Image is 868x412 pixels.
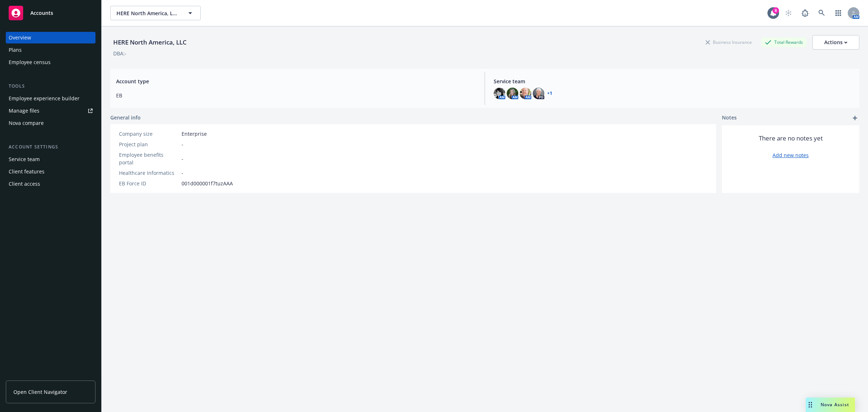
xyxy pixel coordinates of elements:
[533,88,544,99] img: photo
[119,169,179,177] div: Healthcare Informatics
[759,134,823,143] span: There are no notes yet
[9,117,44,129] div: Nova compare
[6,93,95,104] a: Employee experience builder
[494,77,854,85] span: Service team
[773,151,809,159] a: Add new notes
[781,6,796,20] a: Start snowing
[702,38,756,47] div: Business Insurance
[30,10,53,16] span: Accounts
[13,388,67,396] span: Open Client Navigator
[831,6,846,20] a: Switch app
[6,3,95,23] a: Accounts
[824,35,847,49] div: Actions
[798,6,812,20] a: Report a Bug
[547,91,552,96] a: +1
[9,166,44,177] div: Client features
[6,56,95,68] a: Employee census
[814,6,829,20] a: Search
[6,178,95,190] a: Client access
[520,88,531,99] img: photo
[110,114,141,121] span: General info
[116,92,476,99] span: EB
[821,402,849,408] span: Nova Assist
[9,178,40,190] div: Client access
[182,130,207,138] span: Enterprise
[6,166,95,177] a: Client features
[507,88,518,99] img: photo
[119,151,179,166] div: Employee benefits portal
[6,105,95,117] a: Manage files
[9,154,40,165] div: Service team
[9,105,39,117] div: Manage files
[182,169,183,177] span: -
[761,38,807,47] div: Total Rewards
[119,140,179,148] div: Project plan
[6,32,95,43] a: Overview
[722,114,737,122] span: Notes
[116,9,179,17] span: HERE North America, LLC
[494,88,505,99] img: photo
[113,50,127,57] div: DBA: -
[6,83,95,90] div: Tools
[110,38,190,47] div: HERE North America, LLC
[6,143,95,151] div: Account settings
[9,56,51,68] div: Employee census
[110,6,201,20] button: HERE North America, LLC
[9,93,80,104] div: Employee experience builder
[182,180,233,187] span: 001d000001f7tuzAAA
[806,398,855,412] button: Nova Assist
[6,154,95,165] a: Service team
[9,44,22,56] div: Plans
[773,7,779,14] div: 8
[119,180,179,187] div: EB Force ID
[6,44,95,56] a: Plans
[851,114,859,122] a: add
[116,77,476,85] span: Account type
[119,130,179,138] div: Company size
[6,117,95,129] a: Nova compare
[806,398,815,412] div: Drag to move
[812,35,859,50] button: Actions
[182,140,183,148] span: -
[9,32,31,43] div: Overview
[182,155,183,163] span: -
